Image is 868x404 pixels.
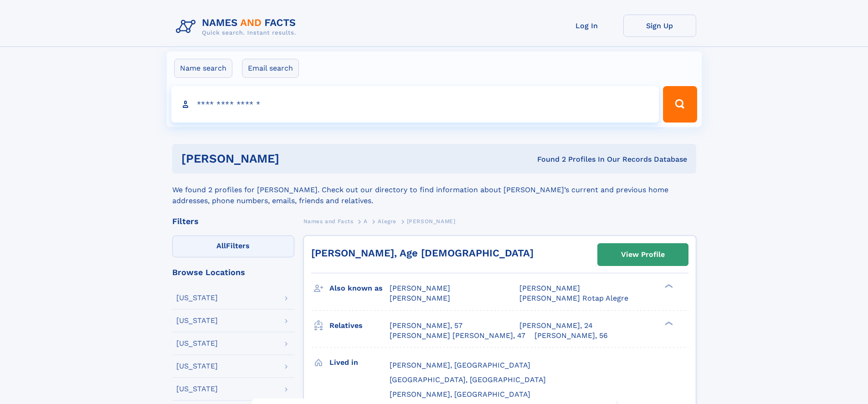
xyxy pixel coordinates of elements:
[216,241,226,250] span: All
[242,59,299,78] label: Email search
[519,294,628,302] span: [PERSON_NAME] Rotap Alegre
[623,15,696,37] a: Sign Up
[172,235,294,257] label: Filters
[519,284,580,292] span: [PERSON_NAME]
[390,331,525,341] a: [PERSON_NAME] [PERSON_NAME], 47
[303,215,354,227] a: Names and Facts
[176,317,218,324] div: [US_STATE]
[172,217,294,225] div: Filters
[534,331,608,341] a: [PERSON_NAME], 56
[407,218,456,225] span: [PERSON_NAME]
[364,218,368,225] span: A
[311,247,534,259] a: [PERSON_NAME], Age [DEMOGRAPHIC_DATA]
[408,154,687,164] div: Found 2 Profiles In Our Records Database
[519,321,593,331] a: [PERSON_NAME], 24
[171,86,659,123] input: search input
[378,218,396,225] span: Alegre
[663,283,673,289] div: ❯
[181,153,408,164] h1: [PERSON_NAME]
[172,174,696,206] div: We found 2 profiles for [PERSON_NAME]. Check out our directory to find information about [PERSON_...
[329,355,390,370] h3: Lived in
[621,244,665,265] div: View Profile
[176,385,218,393] div: [US_STATE]
[390,321,462,331] a: [PERSON_NAME], 57
[174,59,232,78] label: Name search
[598,244,688,266] a: View Profile
[390,294,450,302] span: [PERSON_NAME]
[172,15,303,39] img: Logo Names and Facts
[176,363,218,370] div: [US_STATE]
[329,318,390,333] h3: Relatives
[390,361,530,369] span: [PERSON_NAME], [GEOGRAPHIC_DATA]
[329,281,390,296] h3: Also known as
[176,294,218,302] div: [US_STATE]
[172,268,294,276] div: Browse Locations
[550,15,623,37] a: Log In
[378,215,396,227] a: Alegre
[176,340,218,347] div: [US_STATE]
[364,215,368,227] a: A
[390,375,546,384] span: [GEOGRAPHIC_DATA], [GEOGRAPHIC_DATA]
[663,320,673,326] div: ❯
[390,284,450,292] span: [PERSON_NAME]
[663,86,697,123] button: Search Button
[390,390,530,399] span: [PERSON_NAME], [GEOGRAPHIC_DATA]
